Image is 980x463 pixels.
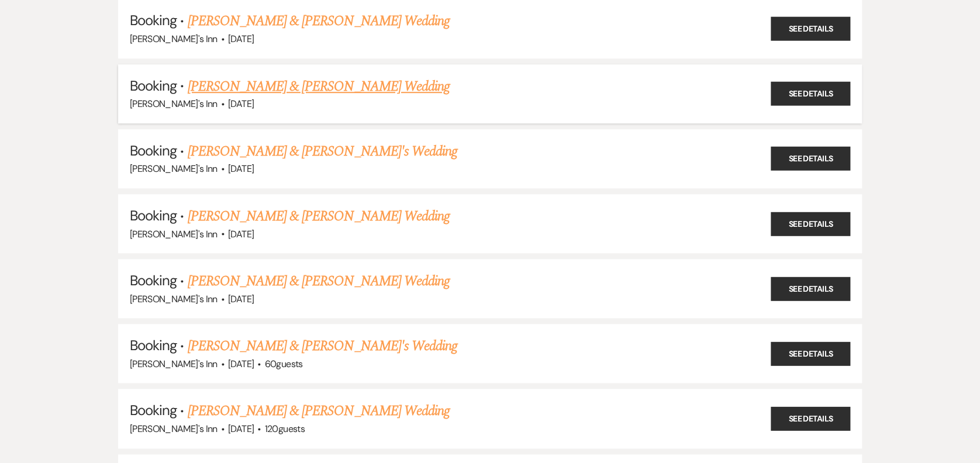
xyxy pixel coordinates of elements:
[771,82,850,106] a: See Details
[771,341,850,365] a: See Details
[228,228,254,240] span: [DATE]
[130,293,218,305] span: [PERSON_NAME]'s Inn
[130,11,177,29] span: Booking
[187,271,449,292] a: [PERSON_NAME] & [PERSON_NAME] Wedding
[130,423,218,435] span: [PERSON_NAME]'s Inn
[771,277,850,300] a: See Details
[130,336,177,354] span: Booking
[130,206,177,224] span: Booking
[130,141,177,160] span: Booking
[771,147,850,171] a: See Details
[228,293,254,305] span: [DATE]
[187,206,449,227] a: [PERSON_NAME] & [PERSON_NAME] Wedding
[130,358,218,370] span: [PERSON_NAME]'s Inn
[228,423,254,435] span: [DATE]
[187,11,449,32] a: [PERSON_NAME] & [PERSON_NAME] Wedding
[187,400,449,421] a: [PERSON_NAME] & [PERSON_NAME] Wedding
[130,77,177,95] span: Booking
[187,336,457,357] a: [PERSON_NAME] & [PERSON_NAME]'s Wedding
[771,212,850,236] a: See Details
[228,98,254,110] span: [DATE]
[187,141,457,162] a: [PERSON_NAME] & [PERSON_NAME]'s Wedding
[130,271,177,289] span: Booking
[130,228,218,240] span: [PERSON_NAME]'s Inn
[771,16,850,40] a: See Details
[130,401,177,419] span: Booking
[265,423,305,435] span: 120 guests
[130,98,218,110] span: [PERSON_NAME]'s Inn
[130,33,218,45] span: [PERSON_NAME]'s Inn
[228,163,254,175] span: [DATE]
[265,358,303,370] span: 60 guests
[130,163,218,175] span: [PERSON_NAME]'s Inn
[771,407,850,431] a: See Details
[228,358,254,370] span: [DATE]
[187,76,449,97] a: [PERSON_NAME] & [PERSON_NAME] Wedding
[228,33,254,45] span: [DATE]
